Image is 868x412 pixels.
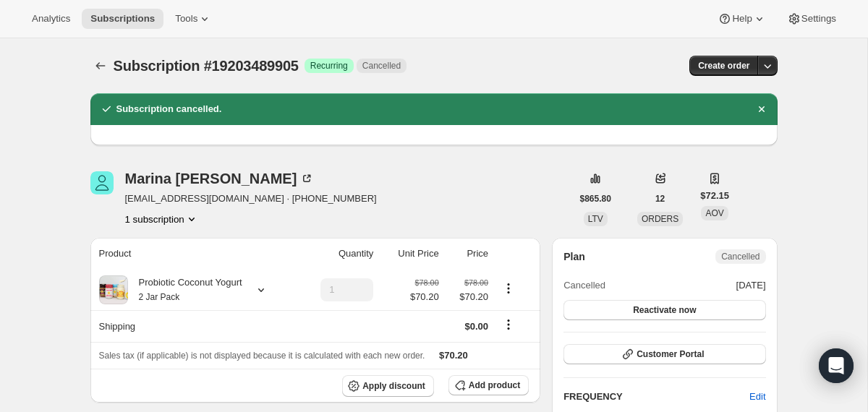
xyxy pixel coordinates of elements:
[410,290,439,304] span: $70.20
[125,192,377,206] span: [EMAIL_ADDRESS][DOMAIN_NAME] · [PHONE_NUMBER]
[439,350,468,361] span: $70.20
[655,193,665,205] span: 12
[99,275,128,304] img: product img
[465,321,489,332] span: $0.00
[563,390,749,404] h2: FREQUENCY
[571,189,620,209] button: $865.80
[721,251,759,262] span: Cancelled
[114,58,299,74] span: Subscription #19203489905
[749,390,765,404] span: Edit
[90,310,297,342] th: Shipping
[497,280,520,296] button: Product actions
[90,238,297,270] th: Product
[23,9,79,29] button: Analytics
[448,375,529,395] button: Add product
[642,214,678,224] span: ORDERS
[563,249,585,264] h2: Plan
[90,171,114,194] span: Marina Richner
[297,238,378,270] th: Quantity
[82,9,163,29] button: Subscriptions
[563,278,605,293] span: Cancelled
[32,13,70,25] span: Analytics
[563,300,765,320] button: Reactivate now
[698,60,749,72] span: Create order
[580,193,611,205] span: $865.80
[801,13,836,25] span: Settings
[497,317,520,332] button: Shipping actions
[637,348,704,360] span: Customer Portal
[415,278,439,287] small: $78.00
[139,292,180,302] small: 2 Jar Pack
[689,56,758,76] button: Create order
[647,189,673,209] button: 12
[700,189,729,203] span: $72.15
[448,290,488,304] span: $70.20
[362,380,425,392] span: Apply discount
[99,351,425,361] span: Sales tax (if applicable) is not displayed because it is calculated with each new order.
[125,171,315,186] div: Marina [PERSON_NAME]
[125,212,199,226] button: Product actions
[732,13,752,25] span: Help
[443,238,493,270] th: Price
[736,278,766,293] span: [DATE]
[563,344,765,364] button: Customer Portal
[310,60,348,72] span: Recurring
[469,379,520,391] span: Add product
[378,238,443,270] th: Unit Price
[633,304,696,316] span: Reactivate now
[128,275,242,304] div: Probiotic Coconut Yogurt
[90,56,111,76] button: Subscriptions
[819,348,854,383] div: Open Intercom Messenger
[741,385,774,408] button: Edit
[116,102,222,116] h2: Subscription cancelled.
[709,9,775,29] button: Help
[588,214,603,224] span: LTV
[362,60,401,72] span: Cancelled
[175,13,197,25] span: Tools
[705,208,723,218] span: AOV
[752,99,772,119] button: Dismiss notification
[166,9,221,29] button: Tools
[778,9,845,29] button: Settings
[90,13,155,25] span: Subscriptions
[342,375,434,397] button: Apply discount
[464,278,488,287] small: $78.00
